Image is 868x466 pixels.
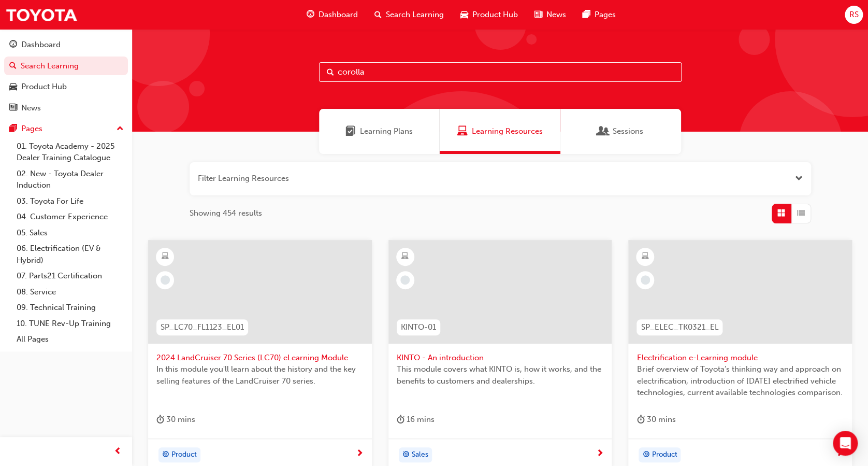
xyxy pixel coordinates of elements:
[319,62,682,82] input: Search...
[21,39,61,51] div: Dashboard
[526,4,574,25] a: news-iconNews
[472,9,518,21] span: Product Hub
[319,109,440,154] a: Learning PlansLearning Plans
[4,77,128,96] a: Product Hub
[9,82,17,92] span: car-icon
[457,125,468,137] span: Learning Resources
[636,363,844,399] span: Brief overview of Toyota’s thinking way and approach on electrification, introduction of [DATE] e...
[114,445,122,458] span: prev-icon
[12,138,128,166] a: 01. Toyota Academy - 2025 Dealer Training Catalogue
[12,300,128,316] a: 09. Technical Training
[12,284,128,300] a: 08. Service
[560,109,681,154] a: SessionsSessions
[636,413,644,426] span: duration-icon
[21,123,42,135] div: Pages
[397,363,604,387] span: This module covers what KINTO is, how it works, and the benefits to customers and dealerships.
[472,125,543,137] span: Learning Resources
[386,9,444,21] span: Search Learning
[613,125,643,137] span: Sessions
[319,9,358,21] span: Dashboard
[397,413,404,426] span: duration-icon
[636,352,844,364] span: Electrification e-Learning module
[546,9,566,21] span: News
[652,449,677,461] span: Product
[9,104,17,113] span: news-icon
[412,449,428,461] span: Sales
[171,449,197,461] span: Product
[156,363,364,387] span: In this module you'll learn about the history and the key selling features of the LandCruiser 70 ...
[598,125,609,137] span: Sessions
[401,250,409,263] span: learningResourceType_ELEARNING-icon
[9,40,17,50] span: guage-icon
[397,413,435,426] div: 16 mins
[12,166,128,193] a: 02. New - Toyota Dealer Induction
[12,209,128,225] a: 04. Customer Experience
[307,8,314,21] span: guage-icon
[642,250,649,263] span: learningResourceType_ELEARNING-icon
[12,316,128,332] a: 10. TUNE Rev-Up Training
[795,173,803,185] button: Open the filter
[9,62,17,71] span: search-icon
[836,449,844,459] span: next-icon
[161,275,170,285] span: learningRecordVerb_NONE-icon
[596,449,603,459] span: next-icon
[641,275,650,285] span: learningRecordVerb_NONE-icon
[156,352,364,364] span: 2024 LandCruiser 70 Series (LC70) eLearning Module
[595,9,616,21] span: Pages
[21,81,67,93] div: Product Hub
[162,250,169,263] span: learningResourceType_ELEARNING-icon
[161,321,244,333] span: SP_LC70_FL1123_EL01
[12,241,128,268] a: 06. Electrification (EV & Hybrid)
[156,413,164,426] span: duration-icon
[12,331,128,347] a: All Pages
[360,125,413,137] span: Learning Plans
[777,207,785,219] span: Grid
[12,268,128,284] a: 07. Parts21 Certification
[797,207,805,219] span: List
[4,119,128,138] button: Pages
[397,352,604,364] span: KINTO - An introduction
[356,449,364,459] span: next-icon
[327,66,334,78] span: Search
[460,8,468,21] span: car-icon
[440,109,560,154] a: Learning ResourcesLearning Resources
[400,275,410,285] span: learningRecordVerb_NONE-icon
[4,57,128,76] a: Search Learning
[12,225,128,241] a: 05. Sales
[366,4,452,25] a: search-iconSearch Learning
[9,124,17,134] span: pages-icon
[642,448,649,462] span: target-icon
[5,3,78,26] img: Trak
[452,4,526,25] a: car-iconProduct Hub
[4,35,128,54] a: Dashboard
[345,125,356,137] span: Learning Plans
[374,8,382,21] span: search-icon
[12,193,128,209] a: 03. Toyota For Life
[401,321,436,333] span: KINTO-01
[162,448,169,462] span: target-icon
[117,122,124,136] span: up-icon
[298,4,366,25] a: guage-iconDashboard
[4,33,128,119] button: DashboardSearch LearningProduct HubNews
[574,4,624,25] a: pages-iconPages
[636,413,675,426] div: 30 mins
[4,98,128,118] a: News
[156,413,195,426] div: 30 mins
[402,448,410,462] span: target-icon
[849,9,858,21] span: RS
[190,207,262,219] span: Showing 454 results
[534,8,542,21] span: news-icon
[21,102,41,114] div: News
[845,6,863,24] button: RS
[641,321,718,333] span: SP_ELEC_TK0321_EL
[833,431,858,456] div: Open Intercom Messenger
[583,8,590,21] span: pages-icon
